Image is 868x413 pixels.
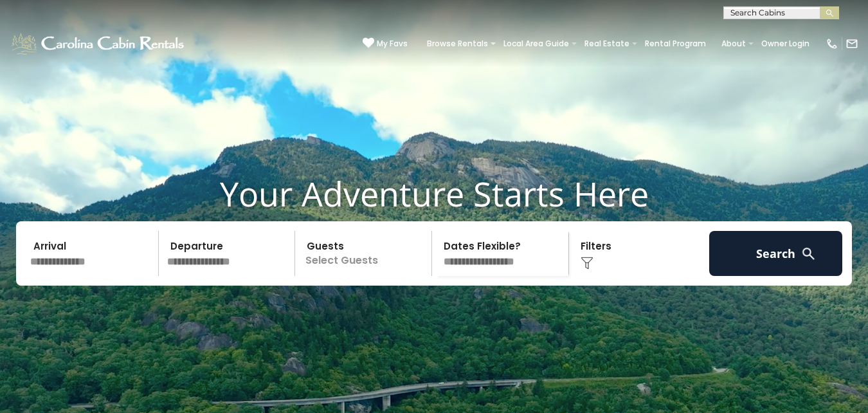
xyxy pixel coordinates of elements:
[800,246,817,262] img: search-regular-white.png
[363,37,408,50] a: My Favs
[581,257,593,270] img: filter--v1.png
[845,37,858,50] img: mail-regular-white.png
[299,231,431,276] p: Select Guests
[420,35,494,53] a: Browse Rentals
[377,38,408,50] span: My Favs
[497,35,575,53] a: Local Area Guide
[826,37,838,50] img: phone-regular-white.png
[10,174,858,214] h1: Your Adventure Starts Here
[755,35,816,53] a: Owner Login
[578,35,636,53] a: Real Estate
[10,31,188,57] img: White-1-1-2.png
[715,35,752,53] a: About
[709,231,842,276] button: Search
[638,35,712,53] a: Rental Program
